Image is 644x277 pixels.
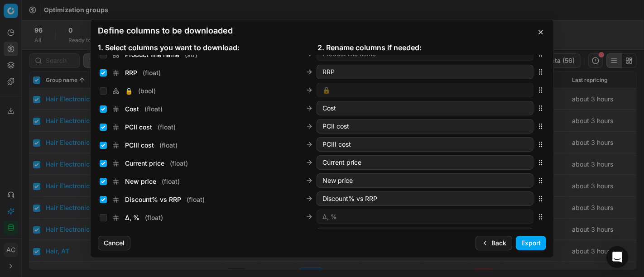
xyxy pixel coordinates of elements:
span: Current price [125,159,164,168]
span: ( float ) [144,105,163,114]
span: New price [125,177,156,186]
span: PCII cost [125,123,152,132]
span: Product line name [125,50,179,59]
span: ( float ) [170,159,188,168]
span: RRP [125,68,137,77]
h2: Define columns to be downloaded [98,27,546,35]
span: ( float ) [158,123,176,132]
span: ( str ) [185,50,197,59]
span: ( float ) [162,177,180,186]
span: Discount% vs RRP [125,195,181,204]
button: Export [516,236,546,250]
span: ( float ) [145,213,163,222]
span: Δ, % [125,213,139,222]
span: ( bool ) [138,86,156,96]
div: 1. Select columns you want to download: [98,42,317,53]
div: 2. Rename columns if needed: [317,42,537,53]
span: ( float ) [187,195,205,204]
span: ( float ) [143,68,161,77]
span: 🔒 [125,86,133,96]
span: Cost [125,105,139,114]
span: PCIII cost [125,141,154,150]
button: Back [476,236,512,250]
span: ( float ) [159,141,178,150]
button: Cancel [98,236,130,250]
